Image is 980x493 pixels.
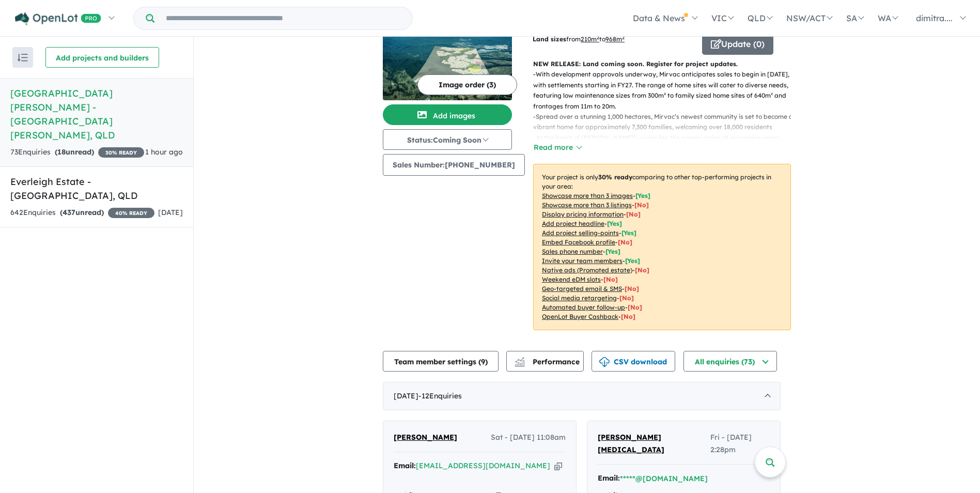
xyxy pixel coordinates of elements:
[542,303,625,311] u: Automated buyer follow-up
[597,35,599,40] sup: 2
[598,173,632,181] b: 30 % ready
[533,164,791,330] p: Your project is only comparing to other top-performing projects in your area: - - - - - - - - - -...
[98,147,144,158] span: 30 % READY
[383,129,512,150] button: Status:Coming Soon
[394,433,457,442] span: [PERSON_NAME]
[10,86,183,142] h5: [GEOGRAPHIC_DATA][PERSON_NAME] - [GEOGRAPHIC_DATA][PERSON_NAME] , QLD
[533,133,799,175] p: - At the heart of [PERSON_NAME]’s vision lies the preservation of expansive green corridors and c...
[542,192,633,199] u: Showcase more than 3 images
[15,12,101,25] img: Openlot PRO Logo White
[383,351,499,372] button: Team member settings (9)
[416,461,550,470] a: [EMAIL_ADDRESS][DOMAIN_NAME]
[599,35,625,43] span: to
[605,248,620,255] span: [ Yes ]
[628,303,642,311] span: [No]
[916,13,953,23] span: dimitra....
[542,220,604,227] u: Add project headline
[145,147,183,157] span: 1 hour ago
[10,175,183,203] h5: Everleigh Estate - [GEOGRAPHIC_DATA] , QLD
[108,208,154,218] span: 40 % READY
[417,74,517,95] button: Image order (3)
[581,35,599,43] u: 210 m
[158,208,183,217] span: [DATE]
[383,104,512,125] button: Add images
[542,313,618,320] u: OpenLot Buyer Cashback
[542,238,615,246] u: Embed Facebook profile
[619,294,634,302] span: [No]
[516,357,580,366] span: Performance
[607,220,622,227] span: [ Yes ]
[598,473,620,483] strong: Email:
[621,313,635,320] span: [No]
[621,229,636,237] span: [ Yes ]
[598,433,664,454] span: [PERSON_NAME][MEDICAL_DATA]
[625,257,640,265] span: [ Yes ]
[63,208,75,217] span: 437
[598,432,710,456] a: [PERSON_NAME][MEDICAL_DATA]
[533,35,566,43] b: Land sizes
[605,35,625,43] u: 968 m
[491,432,566,444] span: Sat - [DATE] 11:08am
[542,285,622,292] u: Geo-targeted email & SMS
[554,460,562,471] button: Copy
[710,432,770,456] span: Fri - [DATE] 2:28pm
[542,229,619,237] u: Add project selling-points
[533,59,791,69] p: NEW RELEASE: Land coming soon. Register for project updates.
[55,147,94,157] strong: ( unread)
[625,285,639,292] span: [No]
[45,47,159,68] button: Add projects and builders
[626,210,641,218] span: [ No ]
[533,69,799,112] p: - With development approvals underway, Mirvac anticipates sales to begin in [DATE], with settleme...
[394,461,416,470] strong: Email:
[157,7,410,29] input: Try estate name, suburb, builder or developer
[635,192,650,199] span: [ Yes ]
[10,207,154,219] div: 642 Enquir ies
[622,35,625,40] sup: 2
[542,210,624,218] u: Display pricing information
[634,201,649,209] span: [ No ]
[542,294,617,302] u: Social media retargeting
[603,275,618,283] span: [No]
[533,112,799,133] p: - Spread over a stunning 1,000 hectares, Mirvac’s newest community is set to become a vibrant hom...
[60,208,104,217] strong: ( unread)
[18,54,28,61] img: sort.svg
[618,238,632,246] span: [ No ]
[592,351,675,372] button: CSV download
[383,154,525,176] button: Sales Number:[PHONE_NUMBER]
[383,23,512,100] img: Monarch Glen Estate - Monarch Glen
[542,201,632,209] u: Showcase more than 3 listings
[635,266,649,274] span: [No]
[394,432,457,444] a: [PERSON_NAME]
[515,357,524,363] img: line-chart.svg
[599,357,610,367] img: download icon
[506,351,584,372] button: Performance
[10,146,144,159] div: 73 Enquir ies
[533,142,582,153] button: Read more
[383,382,781,411] div: [DATE]
[481,357,485,366] span: 9
[383,2,512,100] a: Monarch Glen Estate - Monarch Glen LogoMonarch Glen Estate - Monarch Glen
[683,351,777,372] button: All enquiries (73)
[702,34,773,55] button: Update (0)
[57,147,66,157] span: 18
[515,360,525,367] img: bar-chart.svg
[542,266,632,274] u: Native ads (Promoted estate)
[542,257,623,265] u: Invite your team members
[542,248,603,255] u: Sales phone number
[418,391,462,400] span: - 12 Enquir ies
[542,275,601,283] u: Weekend eDM slots
[533,34,694,44] p: from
